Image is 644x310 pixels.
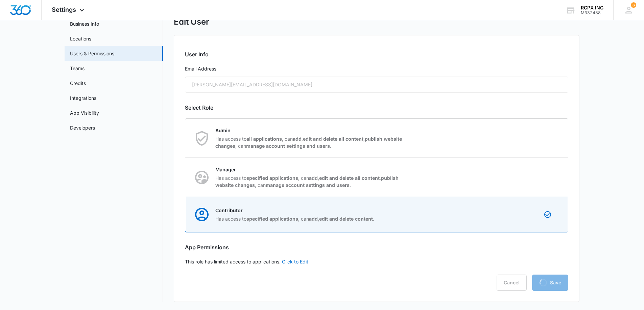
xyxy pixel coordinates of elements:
div: Domain: [DOMAIN_NAME] [18,18,74,23]
strong: edit and delete content [319,216,373,222]
h2: User Info [185,50,568,58]
span: 6 [631,2,636,8]
a: Users & Permissions [70,50,114,57]
strong: specified applications [246,175,298,181]
a: Credits [70,80,86,87]
h2: Select Role [185,104,568,112]
span: Settings [52,6,76,13]
strong: manage account settings and users [246,143,330,149]
a: Developers [70,124,95,131]
label: Email Address [185,65,568,73]
a: Integrations [70,94,96,102]
strong: specified applications [246,216,298,222]
a: App Visibility [70,109,99,116]
h1: Edit User [174,17,209,27]
p: Has access to , can , , , can . [215,174,405,189]
img: tab_keywords_by_traffic_grey.svg [67,39,73,45]
strong: edit and delete all content [319,175,380,181]
p: Manager [215,166,405,173]
p: Has access to , can , . [215,215,374,222]
p: Contributor [215,207,374,214]
strong: add [293,136,302,142]
div: This role has limited access to applications. [174,35,579,302]
a: Business Info [70,20,99,27]
div: Domain Overview [26,40,61,44]
h2: App Permissions [185,243,568,251]
a: Teams [70,65,85,72]
strong: all applications [246,136,282,142]
div: account name [581,5,603,10]
strong: edit and delete all content [303,136,363,142]
strong: add [309,216,318,222]
p: Has access to , can , , , can . [215,135,405,149]
a: Locations [70,35,91,42]
div: account id [581,10,603,15]
div: v 4.0.25 [19,11,33,16]
div: Keywords by Traffic [75,40,114,44]
img: website_grey.svg [11,18,16,23]
p: Admin [215,127,405,134]
img: logo_orange.svg [11,11,16,16]
div: notifications count [631,2,636,8]
img: tab_domain_overview_orange.svg [18,39,24,45]
strong: add [309,175,318,181]
a: Click to Edit [282,259,308,264]
strong: manage account settings and users [266,182,350,188]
